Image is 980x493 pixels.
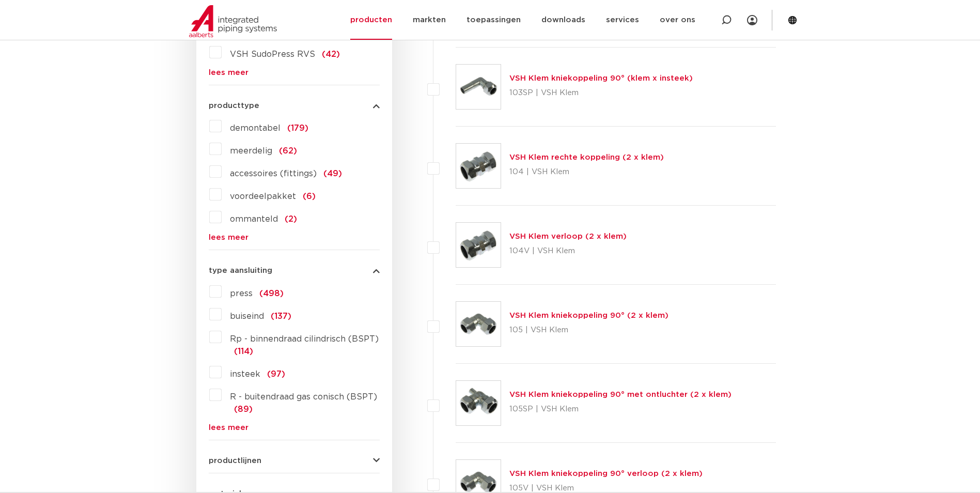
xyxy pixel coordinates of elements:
[509,233,627,240] a: VSH Klem verloop (2 x klem)
[303,192,316,201] span: (6)
[509,312,668,319] a: VSH Klem kniekoppeling 90° (2 x klem)
[230,124,281,132] span: demontabel
[259,289,284,298] span: (498)
[456,65,501,109] img: Thumbnail for VSH Klem kniekoppeling 90° (klem x insteek)
[509,470,703,477] a: VSH Klem kniekoppeling 90° verloop (2 x klem)
[230,192,296,201] span: voordeelpakket
[209,424,380,432] a: lees meer
[279,147,297,155] span: (62)
[209,457,380,465] button: productlijnen
[230,147,272,155] span: meerdelig
[230,215,278,223] span: ommanteld
[509,401,732,418] p: 105SP | VSH Klem
[230,393,377,401] span: R - buitendraad gas conisch (BSPT)
[234,405,253,413] span: (89)
[323,170,342,178] span: (49)
[230,370,260,378] span: insteek
[234,347,253,356] span: (114)
[747,9,757,32] div: my IPS
[509,74,693,82] a: VSH Klem kniekoppeling 90° (klem x insteek)
[209,457,261,465] span: productlijnen
[456,223,501,267] img: Thumbnail for VSH Klem verloop (2 x klem)
[271,312,291,320] span: (137)
[230,312,264,320] span: buiseind
[287,124,308,132] span: (179)
[209,102,380,110] button: producttype
[509,243,627,259] p: 104V | VSH Klem
[456,381,501,425] img: Thumbnail for VSH Klem kniekoppeling 90° met ontluchter (2 x klem)
[456,302,501,346] img: Thumbnail for VSH Klem kniekoppeling 90° (2 x klem)
[509,164,664,180] p: 104 | VSH Klem
[209,267,272,274] span: type aansluiting
[322,50,340,58] span: (42)
[285,215,297,223] span: (2)
[509,322,668,338] p: 105 | VSH Klem
[230,170,317,178] span: accessoires (fittings)
[509,85,693,101] p: 103SP | VSH Klem
[209,102,259,110] span: producttype
[267,370,285,378] span: (97)
[209,267,380,274] button: type aansluiting
[209,234,380,241] a: lees meer
[456,144,501,188] img: Thumbnail for VSH Klem rechte koppeling (2 x klem)
[230,50,315,58] span: VSH SudoPress RVS
[230,289,253,298] span: press
[509,153,664,161] a: VSH Klem rechte koppeling (2 x klem)
[509,391,732,398] a: VSH Klem kniekoppeling 90° met ontluchter (2 x klem)
[230,335,379,343] span: Rp - binnendraad cilindrisch (BSPT)
[209,69,380,76] a: lees meer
